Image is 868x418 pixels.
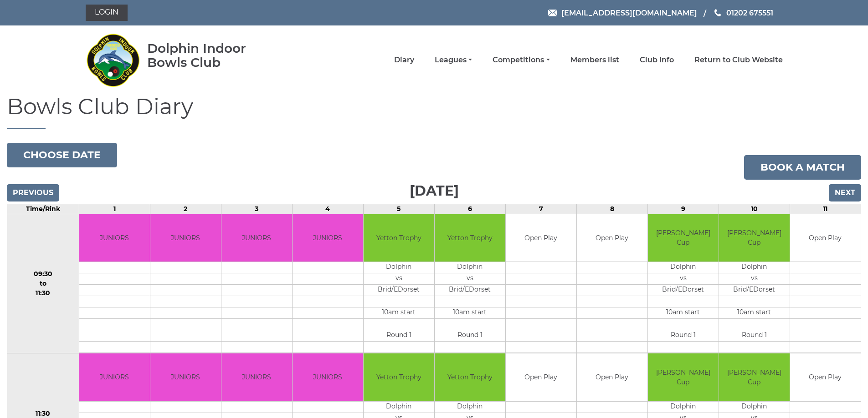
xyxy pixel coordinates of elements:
[435,353,505,401] td: Yetton Trophy
[577,353,647,401] td: Open Play
[150,214,221,262] td: JUNIORS
[548,7,697,19] a: Email [EMAIL_ADDRESS][DOMAIN_NAME]
[648,262,719,273] td: Dolphin
[364,285,434,296] td: Brid/EDorset
[648,353,719,401] td: [PERSON_NAME] Cup
[86,5,128,21] a: Login
[364,401,434,413] td: Dolphin
[694,55,783,65] a: Return to Club Website
[648,214,719,262] td: [PERSON_NAME] Cup
[364,273,434,285] td: vs
[79,214,150,262] td: JUNIORS
[435,285,505,296] td: Brid/EDorset
[790,214,861,262] td: Open Play
[147,41,275,70] div: Dolphin Indoor Bowls Club
[435,214,505,262] td: Yetton Trophy
[790,353,861,401] td: Open Play
[435,330,505,342] td: Round 1
[640,55,674,65] a: Club Info
[292,204,363,214] td: 4
[7,204,79,214] td: Time/Rink
[293,353,363,401] td: JUNIORS
[394,55,414,65] a: Diary
[364,262,434,273] td: Dolphin
[86,28,140,92] img: Dolphin Indoor Bowls Club
[719,330,790,342] td: Round 1
[364,214,434,262] td: Yetton Trophy
[506,214,576,262] td: Open Play
[364,307,434,319] td: 10am start
[7,143,117,167] button: Choose date
[726,8,773,17] span: 01202 675551
[719,214,790,262] td: [PERSON_NAME] Cup
[713,7,773,19] a: Phone us 01202 675551
[648,273,719,285] td: vs
[150,353,221,401] td: JUNIORS
[363,204,434,214] td: 5
[150,204,221,214] td: 2
[221,353,292,401] td: JUNIORS
[221,204,292,214] td: 3
[719,204,790,214] td: 10
[505,204,576,214] td: 7
[7,214,79,353] td: 09:30 to 11:30
[493,55,550,65] a: Competitions
[719,401,790,413] td: Dolphin
[577,214,647,262] td: Open Play
[561,8,697,17] span: [EMAIL_ADDRESS][DOMAIN_NAME]
[435,55,472,65] a: Leagues
[79,204,150,214] td: 1
[364,330,434,342] td: Round 1
[648,330,719,342] td: Round 1
[7,95,861,129] h1: Bowls Club Diary
[648,401,719,413] td: Dolphin
[744,155,861,180] a: Book a match
[719,285,790,296] td: Brid/EDorset
[79,353,150,401] td: JUNIORS
[829,184,861,201] input: Next
[7,184,59,201] input: Previous
[719,353,790,401] td: [PERSON_NAME] Cup
[435,307,505,319] td: 10am start
[719,273,790,285] td: vs
[719,262,790,273] td: Dolphin
[293,214,363,262] td: JUNIORS
[506,353,576,401] td: Open Play
[435,262,505,273] td: Dolphin
[576,204,647,214] td: 8
[719,307,790,319] td: 10am start
[221,214,292,262] td: JUNIORS
[435,401,505,413] td: Dolphin
[714,9,721,16] img: Phone us
[647,204,719,214] td: 9
[648,307,719,319] td: 10am start
[435,273,505,285] td: vs
[648,285,719,296] td: Brid/EDorset
[570,55,619,65] a: Members list
[548,10,557,16] img: Email
[364,353,434,401] td: Yetton Trophy
[434,204,505,214] td: 6
[790,204,861,214] td: 11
